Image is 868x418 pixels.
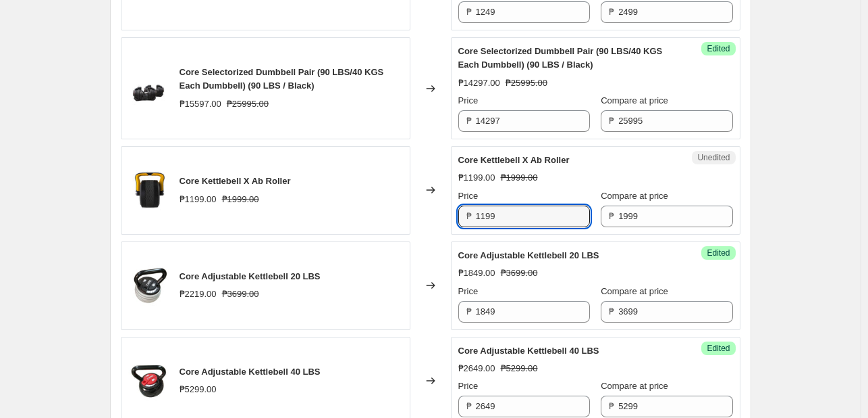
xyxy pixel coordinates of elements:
span: Compare at price [601,95,668,106]
span: Edited [707,248,730,258]
strike: ₱1999.00 [222,193,259,206]
div: ₱1199.00 [180,193,217,206]
span: ₱ [609,401,614,411]
strike: ₱25995.00 [506,76,547,90]
span: Core Selectorized Dumbbell Pair (90 LBS/40 KGS Each Dumbbell) (90 LBS / Black) [180,67,384,91]
span: ₱ [609,7,614,17]
div: ₱1849.00 [458,266,495,280]
div: ₱1199.00 [458,171,495,185]
span: Edited [707,343,730,354]
div: ₱2649.00 [458,362,495,375]
span: ₱ [609,306,614,317]
span: Core Adjustable Kettlebell 20 LBS [458,250,599,260]
span: ₱ [609,211,614,221]
span: Core Selectorized Dumbbell Pair (90 LBS/40 KGS Each Dumbbell) (90 LBS / Black) [458,46,663,70]
img: CoreAdjustableKettlebell20LBS99_80x.jpg [128,265,169,306]
img: CoreKettlebellXAbRoller99_80x.jpg [128,170,169,210]
span: Compare at price [601,381,668,391]
span: Core Kettlebell X Ab Roller [458,155,570,165]
div: ₱15597.00 [180,97,221,111]
span: Core Adjustable Kettlebell 40 LBS [180,367,321,377]
strike: ₱25995.00 [227,97,269,111]
span: Edited [707,43,730,54]
span: Core Adjustable Kettlebell 40 LBS [458,346,599,356]
span: ₱ [466,7,472,17]
span: Core Kettlebell X Ab Roller [180,176,291,186]
strike: ₱5299.00 [501,362,538,375]
span: Compare at price [601,286,668,296]
span: Core Adjustable Kettlebell 20 LBS [180,271,321,281]
span: ₱ [466,116,472,126]
strike: ₱1999.00 [501,171,538,185]
div: ₱14297.00 [458,76,500,90]
span: ₱ [609,116,614,126]
img: core_selectorized_dumbbels_1_0eb3d727-9b7f-4c70-b240-c0ea06fb41bc_80x.jpg [128,68,169,109]
strike: ₱3699.00 [222,287,259,301]
img: CoreAdjustableKettlebell40LBS99_80x.jpg [128,361,169,401]
span: Compare at price [601,191,668,201]
span: Unedited [697,152,730,163]
div: ₱5299.00 [180,383,217,396]
span: ₱ [466,306,472,317]
span: Price [458,381,479,391]
strike: ₱3699.00 [501,266,538,280]
span: Price [458,286,479,296]
span: Price [458,191,479,201]
span: Price [458,95,479,106]
span: ₱ [466,211,472,221]
div: ₱2219.00 [180,287,217,301]
span: ₱ [466,401,472,411]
